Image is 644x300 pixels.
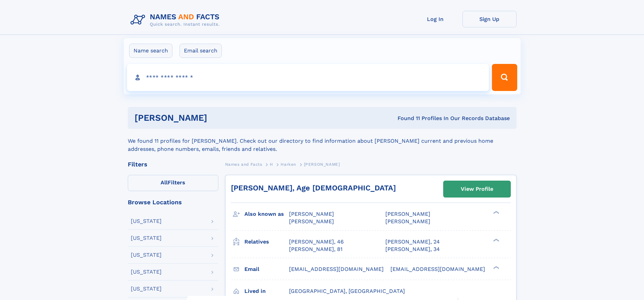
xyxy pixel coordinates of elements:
[231,184,396,192] a: [PERSON_NAME], Age [DEMOGRAPHIC_DATA]
[304,162,340,167] span: [PERSON_NAME]
[289,238,344,246] a: [PERSON_NAME], 46
[289,288,405,294] span: [GEOGRAPHIC_DATA], [GEOGRAPHIC_DATA]
[244,208,289,220] h3: Also known as
[281,162,296,167] span: Harken
[461,181,493,197] div: View Profile
[302,115,510,122] div: Found 11 Profiles In Our Records Database
[289,266,384,272] span: [EMAIL_ADDRESS][DOMAIN_NAME]
[131,286,162,292] div: [US_STATE]
[180,44,222,58] label: Email search
[127,64,489,91] input: search input
[492,210,500,215] div: ❯
[270,160,273,168] a: H
[492,265,500,270] div: ❯
[131,235,162,241] div: [US_STATE]
[128,11,225,29] img: Logo Names and Facts
[244,285,289,297] h3: Lived in
[462,11,517,27] a: Sign Up
[270,162,273,167] span: H
[385,246,440,253] a: [PERSON_NAME], 34
[244,236,289,248] h3: Relatives
[161,179,168,186] span: All
[492,64,517,91] button: Search Button
[385,218,430,225] span: [PERSON_NAME]
[135,114,303,122] h1: [PERSON_NAME]
[289,218,334,225] span: [PERSON_NAME]
[492,238,500,242] div: ❯
[128,129,517,153] div: We found 11 profiles for [PERSON_NAME]. Check out our directory to find information about [PERSON...
[385,211,430,217] span: [PERSON_NAME]
[128,161,218,167] div: Filters
[131,252,162,258] div: [US_STATE]
[385,238,440,246] a: [PERSON_NAME], 24
[131,269,162,275] div: [US_STATE]
[225,160,262,168] a: Names and Facts
[129,44,172,58] label: Name search
[131,218,162,224] div: [US_STATE]
[281,160,296,168] a: Harken
[390,266,485,272] span: [EMAIL_ADDRESS][DOMAIN_NAME]
[289,211,334,217] span: [PERSON_NAME]
[244,263,289,275] h3: Email
[444,181,510,197] a: View Profile
[289,246,342,253] a: [PERSON_NAME], 81
[128,199,218,205] div: Browse Locations
[408,11,462,27] a: Log In
[128,175,218,191] label: Filters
